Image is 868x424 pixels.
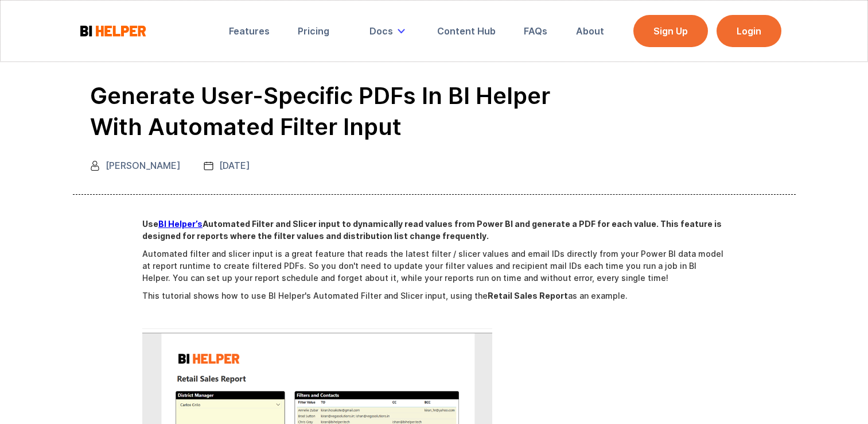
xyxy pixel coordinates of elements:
[142,248,726,284] p: Automated filter and slicer input is a great feature that reads the latest filter / slicer values...
[158,219,203,229] a: BI Helper’s
[290,18,337,44] a: Pricing
[516,18,555,44] a: FAQs
[106,160,181,171] div: [PERSON_NAME]
[369,25,393,37] div: Docs
[221,18,278,44] a: Features
[361,18,417,44] div: Docs
[576,25,604,37] div: About
[437,25,496,37] div: Content Hub
[298,25,329,37] div: Pricing
[142,290,726,302] p: This tutorial shows how to use BI Helper's Automated Filter and Slicer input, using the as an exa...
[524,25,547,37] div: FAQs
[568,18,612,44] a: About
[429,18,504,44] a: Content Hub
[717,15,781,47] a: Login
[633,15,708,47] a: Sign Up
[219,160,250,171] div: [DATE]
[229,25,270,37] div: Features
[488,291,568,300] strong: Retail Sales Report
[142,219,722,241] strong: Automated Filter and Slicer input to dynamically read values from Power BI and generate a PDF for...
[90,80,606,142] h1: Generate User-specific PDFs In BI Helper with Automated Filter Input
[142,307,726,319] p: ‍
[142,219,158,229] strong: Use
